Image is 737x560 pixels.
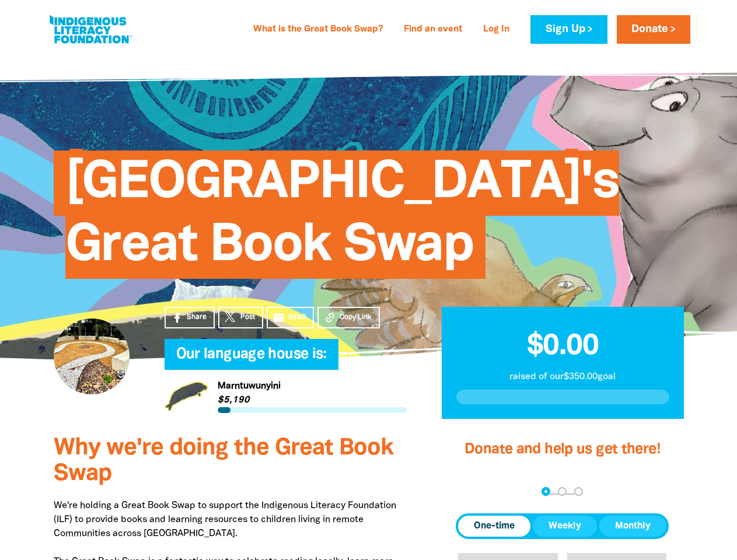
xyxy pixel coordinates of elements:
span: Why we're doing the Great Book Swap [54,437,393,485]
span: Our language house is: [176,348,327,370]
button: Navigate to step 2 of 3 to enter your details [558,487,567,496]
i: email [273,311,285,324]
span: Copy Link [340,312,372,323]
a: Sign Up [530,15,607,44]
a: Donate [617,15,690,44]
button: One-time [458,516,530,537]
span: $0.00 [527,333,599,360]
span: Monthly [615,519,651,533]
span: Email [288,312,306,323]
button: Copy Link [317,307,380,328]
a: Log In [476,20,516,39]
span: Share [187,312,207,323]
span: One-time [474,519,515,533]
button: Navigate to step 1 of 3 to enter your donation amount [542,487,550,496]
a: emailEmail [267,307,315,328]
a: Share [165,307,215,328]
span: Post [240,312,255,323]
a: Find an event [397,20,469,39]
button: Navigate to step 3 of 3 to enter your payment details [574,487,583,496]
a: What is the Great Book Swap? [246,20,390,39]
h6: My Team [165,358,407,365]
a: Post [218,307,263,328]
button: Monthly [599,516,666,537]
div: Donation frequency [456,513,669,539]
span: Weekly [549,519,581,533]
p: raised of our $350.00 goal [456,370,669,384]
span: [GEOGRAPHIC_DATA]'s Great Book Swap [65,159,619,279]
button: Weekly [533,516,597,537]
span: Donate and help us get there! [464,443,661,456]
